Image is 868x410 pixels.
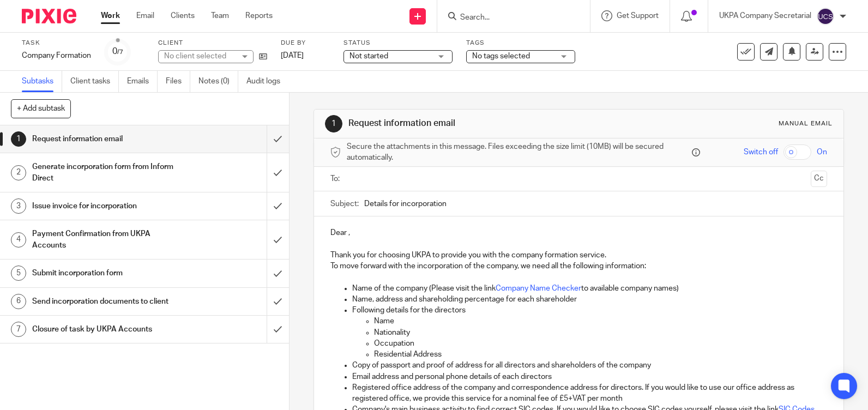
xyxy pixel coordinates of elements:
[281,52,304,59] span: [DATE]
[744,147,778,158] span: Switch off
[281,39,330,47] label: Due by
[22,50,91,61] div: Company Formation
[496,285,581,292] a: Company Name Checker
[374,316,827,327] p: Name
[11,198,26,214] div: 3
[817,147,827,158] span: On
[32,321,181,337] h1: Closure of task by UKPA Accounts
[330,198,359,209] label: Subject:
[32,198,181,214] h1: Issue invoice for incorporation
[352,283,827,294] p: Name of the company (Please visit the link to available company names)
[330,261,827,272] p: To move forward with the incorporation of the company, we need all the following information:
[352,382,827,405] p: Registered office address of the company and correspondence address for directors. If you would l...
[171,10,195,21] a: Clients
[352,294,827,305] p: Name, address and shareholding percentage for each shareholder
[472,52,530,60] span: No tags selected
[811,171,827,187] button: Cc
[352,371,827,382] p: Email address and personal phone details of each directors
[330,250,827,261] p: Thank you for choosing UKPA to provide you with the company formation service.
[11,322,26,337] div: 7
[127,71,158,92] a: Emails
[352,360,827,371] p: Copy of passport and proof of address for all directors and shareholders of the company
[347,141,689,164] span: Secure the attachments in this message. Files exceeding the size limit (10MB) will be secured aut...
[158,39,267,47] label: Client
[466,39,575,47] label: Tags
[343,39,453,47] label: Status
[330,227,827,238] p: Dear ,
[32,265,181,281] h1: Submit incorporation form
[348,118,602,129] h1: Request information email
[817,8,834,25] img: svg%3E
[246,71,288,92] a: Audit logs
[112,45,123,58] div: 0
[11,99,71,118] button: + Add subtask
[11,165,26,180] div: 2
[330,173,342,184] label: To:
[245,10,273,21] a: Reports
[459,13,557,23] input: Search
[11,131,26,147] div: 1
[70,71,119,92] a: Client tasks
[374,349,827,360] p: Residential Address
[32,131,181,147] h1: Request information email
[164,51,235,62] div: No client selected
[198,71,238,92] a: Notes (0)
[32,293,181,310] h1: Send incorporation documents to client
[325,115,342,132] div: 1
[32,159,181,186] h1: Generate incorporation form from Inform Direct
[374,327,827,338] p: Nationality
[11,294,26,309] div: 6
[22,71,62,92] a: Subtasks
[211,10,229,21] a: Team
[22,9,76,23] img: Pixie
[11,232,26,248] div: 4
[166,71,190,92] a: Files
[11,266,26,281] div: 5
[32,226,181,254] h1: Payment Confirmation from UKPA Accounts
[101,10,120,21] a: Work
[136,10,154,21] a: Email
[617,12,659,20] span: Get Support
[779,119,833,128] div: Manual email
[117,49,123,55] small: /7
[349,52,388,60] span: Not started
[22,39,91,47] label: Task
[352,305,827,316] p: Following details for the directors
[719,10,811,21] p: UKPA Company Secretarial
[374,338,827,349] p: Occupation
